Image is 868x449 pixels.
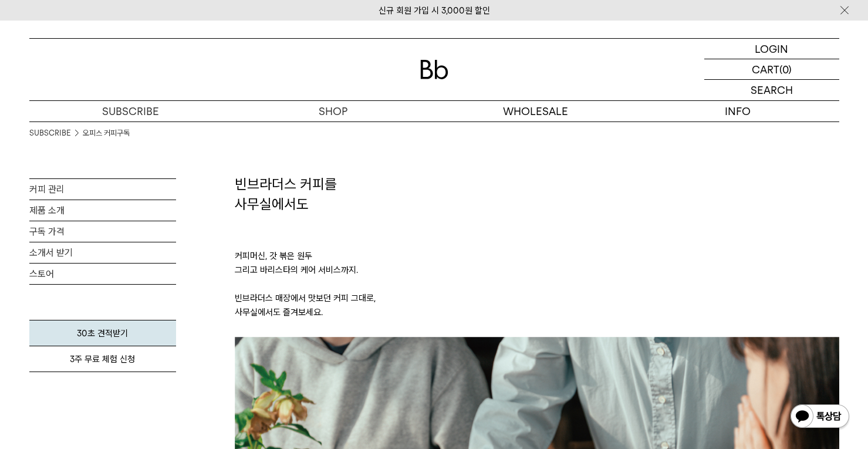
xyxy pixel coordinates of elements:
a: CART (0) [704,59,839,80]
a: 제품 소개 [29,200,176,221]
p: SEARCH [751,80,793,100]
p: LOGIN [755,39,788,59]
a: 오피스 커피구독 [83,127,130,139]
a: 소개서 받기 [29,242,176,263]
a: SHOP [232,101,434,121]
p: CART [752,59,779,79]
a: 구독 가격 [29,221,176,242]
img: 로고 [420,60,448,79]
img: 카카오톡 채널 1:1 채팅 버튼 [789,403,850,431]
a: 커피 관리 [29,179,176,200]
a: SUBSCRIBE [29,127,71,139]
p: 커피머신, 갓 볶은 원두 그리고 바리스타의 케어 서비스까지. 빈브라더스 매장에서 맛보던 커피 그대로, 사무실에서도 즐겨보세요. [235,214,839,337]
a: 스토어 [29,264,176,284]
h2: 빈브라더스 커피를 사무실에서도 [235,174,839,214]
a: 신규 회원 가입 시 3,000원 할인 [379,5,490,16]
p: (0) [779,59,792,79]
a: 3주 무료 체험 신청 [29,346,176,372]
p: INFO [637,101,839,121]
a: SUBSCRIBE [29,101,232,121]
p: WHOLESALE [434,101,637,121]
a: 30초 견적받기 [29,320,176,346]
a: LOGIN [704,39,839,59]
